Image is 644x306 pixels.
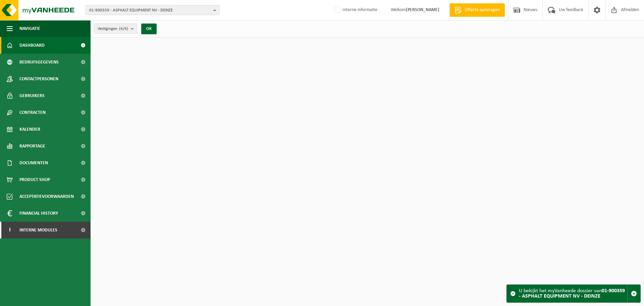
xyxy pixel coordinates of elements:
button: Vestigingen(4/4) [94,24,137,34]
span: 01-900359 - ASPHALT EQUIPMENT NV - DEINZE [89,5,211,15]
span: Interne modules [19,222,57,238]
span: Gebruikers [19,87,45,104]
span: Navigatie [19,20,40,37]
strong: [PERSON_NAME] [406,7,439,12]
div: U bekijkt het myVanheede dossier van [519,285,627,302]
span: Contracten [19,104,46,121]
strong: 01-900359 - ASPHALT EQUIPMENT NV - DEINZE [519,288,625,299]
span: Vestigingen [98,24,128,34]
span: Product Shop [19,171,50,188]
span: Dashboard [19,37,45,54]
button: OK [141,24,157,34]
span: Acceptatievoorwaarden [19,188,74,205]
span: Financial History [19,205,58,222]
span: Documenten [19,155,48,171]
span: I [7,222,13,238]
span: Rapportage [19,138,45,155]
span: Bedrijfsgegevens [19,54,59,71]
label: Interne informatie [333,5,377,15]
span: Contactpersonen [19,71,58,87]
a: Offerte aanvragen [449,3,505,17]
count: (4/4) [119,27,128,31]
span: Kalender [19,121,40,138]
button: 01-900359 - ASPHALT EQUIPMENT NV - DEINZE [86,5,220,15]
span: Offerte aanvragen [463,7,501,13]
